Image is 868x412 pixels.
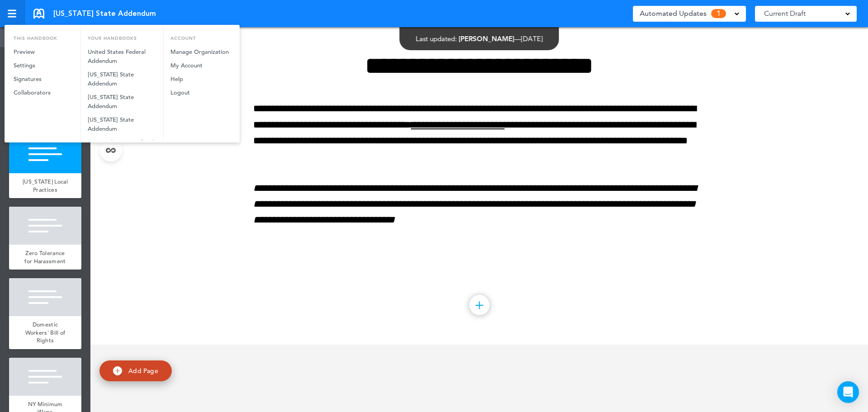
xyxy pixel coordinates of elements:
[7,27,80,45] li: This handbook
[81,136,163,149] a: DFI Employee Handbook
[837,381,859,403] div: Open Intercom Messenger
[81,45,163,68] a: United States Federal Addendum
[164,72,237,86] a: Help
[81,68,163,90] a: [US_STATE] State Addendum
[81,113,163,136] a: [US_STATE] State Addendum
[164,27,237,45] li: Account
[7,86,80,99] a: Collaborators
[164,59,237,72] a: My Account
[164,86,237,99] a: Logout
[164,45,237,59] a: Manage Organization
[7,45,80,59] a: Preview
[7,72,80,86] a: Signatures
[7,59,80,72] a: Settings
[81,27,163,45] li: Your Handbooks
[81,90,163,113] a: [US_STATE] State Addendum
